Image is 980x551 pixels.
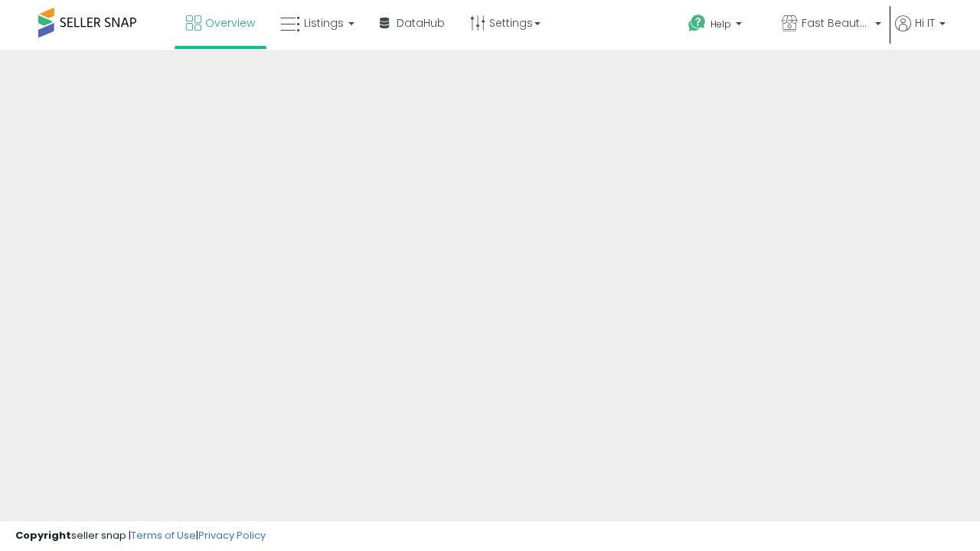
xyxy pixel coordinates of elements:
[15,529,266,543] div: seller snap | |
[802,15,871,31] span: Fast Beauty ([GEOGRAPHIC_DATA])
[15,528,71,543] strong: Copyright
[895,15,946,50] a: Hi IT
[304,15,344,31] span: Listings
[198,528,266,543] a: Privacy Policy
[710,18,731,31] span: Help
[205,15,255,31] span: Overview
[676,2,768,50] a: Help
[397,15,445,31] span: DataHub
[131,528,196,543] a: Terms of Use
[688,14,707,33] i: Get Help
[915,15,935,31] span: Hi IT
